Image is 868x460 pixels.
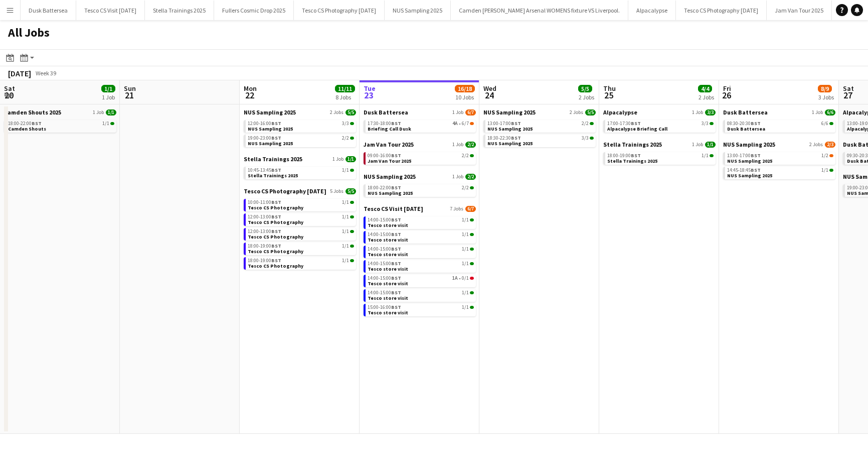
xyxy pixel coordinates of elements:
span: BST [391,260,401,267]
span: 6/6 [829,122,833,125]
span: 14:00-15:00 [368,247,401,252]
span: NUS Sampling 2025 [248,140,293,147]
a: 18:30-22:30BST3/3NUS Sampling 2025 [487,135,594,146]
div: Alpacalypse1 Job3/317:00-17:30BST3/3Alpacalypse Briefing Call [603,108,716,141]
span: Wed [483,84,496,93]
span: Alpacalypse Briefing Call [607,126,667,132]
span: BST [631,152,641,159]
span: 14:00-15:00 [368,261,401,266]
span: 1/1 [462,217,469,222]
div: Stella Trainings 20251 Job1/110:45-13:45BST1/1Stella Trainings 2025 [244,155,356,187]
span: 1/1 [470,262,474,265]
span: 18:00-19:00 [607,153,641,158]
div: 2 Jobs [699,93,714,101]
span: 14:00-15:00 [368,217,401,222]
span: Stella Trainings 2025 [603,141,662,148]
a: Stella Trainings 20251 Job1/1 [244,155,356,163]
button: NUS Sampling 2025 [385,1,451,20]
span: 3/3 [350,122,354,125]
a: 14:00-15:00BST1/1Tesco store visit [368,246,474,257]
a: Tesco CS Visit [DATE]7 Jobs6/7 [364,205,476,212]
span: 1/1 [350,230,354,233]
span: 1/1 [350,215,354,218]
div: Camden Shouts 20251 Job1/118:00-22:00BST1/1Camden Shouts [4,108,116,135]
span: 5/5 [345,109,356,116]
span: 1/1 [462,290,469,295]
span: 1A [452,276,458,281]
span: Tesco store visit [368,266,408,272]
span: 20 [3,89,15,101]
span: BST [271,120,281,127]
div: • [368,121,474,126]
span: BST [271,213,281,220]
span: 1/1 [101,85,115,92]
span: 6/6 [825,109,835,116]
span: BST [751,120,761,127]
a: 18:00-19:00BST1/1Tesco CS Photography [248,257,354,269]
span: 2 Jobs [330,109,343,116]
span: 1/1 [350,169,354,172]
a: Dusk Battersea1 Job6/7 [364,108,476,116]
button: Dusk Battersea [21,1,76,20]
span: 2/2 [462,185,469,190]
span: 2/2 [350,137,354,140]
div: 8 Jobs [335,93,355,101]
span: 1 Job [452,174,463,180]
span: Jam Van Tour 2025 [364,141,414,148]
a: 12:00-16:00BST3/3NUS Sampling 2025 [248,120,354,132]
span: NUS Sampling 2025 [723,141,775,148]
span: 5/5 [578,85,592,92]
span: Sat [4,84,15,93]
span: 6/7 [465,109,476,116]
span: BST [391,184,401,191]
span: 1/1 [350,259,354,262]
span: 14:00-15:00 [368,290,401,295]
div: Stella Trainings 20251 Job1/118:00-19:00BST1/1Stella Trainings 2025 [603,141,716,167]
span: 1 Job [93,109,104,116]
span: 21 [122,89,136,101]
a: 19:00-23:00BST2/2NUS Sampling 2025 [248,135,354,146]
span: 2/2 [342,136,349,141]
span: 2/2 [582,121,589,126]
button: Stella Trainings 2025 [145,1,214,20]
span: Camden Shouts 2025 [4,108,61,116]
span: Fri [723,84,731,93]
span: 2 Jobs [570,109,583,116]
span: 1/1 [102,121,109,126]
span: Sat [843,84,854,93]
span: 3/3 [702,121,709,126]
span: Tesco store visit [368,237,408,243]
span: 1 Job [332,156,343,162]
span: 2 Jobs [809,142,823,148]
div: NUS Sampling 20252 Jobs5/513:00-17:00BST2/2NUS Sampling 202518:30-22:30BST3/3NUS Sampling 2025 [483,108,596,149]
span: Dusk Battersea [727,126,765,132]
span: 1/1 [470,248,474,251]
span: Tesco CS Photography [248,234,303,240]
a: NUS Sampling 20252 Jobs5/5 [244,108,356,116]
span: Tesco CS Photography [248,248,303,255]
span: 8/9 [818,85,832,92]
span: 0/1 [462,276,469,281]
span: BST [271,167,281,173]
a: 12:00-13:00BST1/1Tesco CS Photography [248,213,354,225]
span: 1 Job [692,109,703,116]
div: Tesco CS Visit [DATE]7 Jobs6/714:00-15:00BST1/1Tesco store visit14:00-15:00BST1/1Tesco store visi... [364,205,476,318]
span: 23 [362,89,376,101]
a: Alpacalypse1 Job3/3 [603,108,716,116]
span: 1/1 [342,244,349,249]
span: 1/1 [462,261,469,266]
div: NUS Sampling 20252 Jobs5/512:00-16:00BST3/3NUS Sampling 202519:00-23:00BST2/2NUS Sampling 2025 [244,108,356,155]
a: Dusk Battersea1 Job6/6 [723,108,835,116]
a: 10:45-13:45BST1/1Stella Trainings 2025 [248,167,354,178]
span: NUS Sampling 2025 [244,108,296,116]
span: 5 Jobs [330,188,343,194]
button: Tesco CS Photography [DATE] [676,1,767,20]
span: BST [391,216,401,223]
span: Week 39 [33,69,58,77]
span: Tesco CS Photography September 2025 [244,187,326,195]
span: NUS Sampling 2025 [727,158,772,164]
span: NUS Sampling 2025 [248,126,293,132]
span: Alpacalypse [603,108,637,116]
a: 18:00-19:00BST1/1Stella Trainings 2025 [607,152,714,164]
a: NUS Sampling 20251 Job2/2 [364,173,476,180]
